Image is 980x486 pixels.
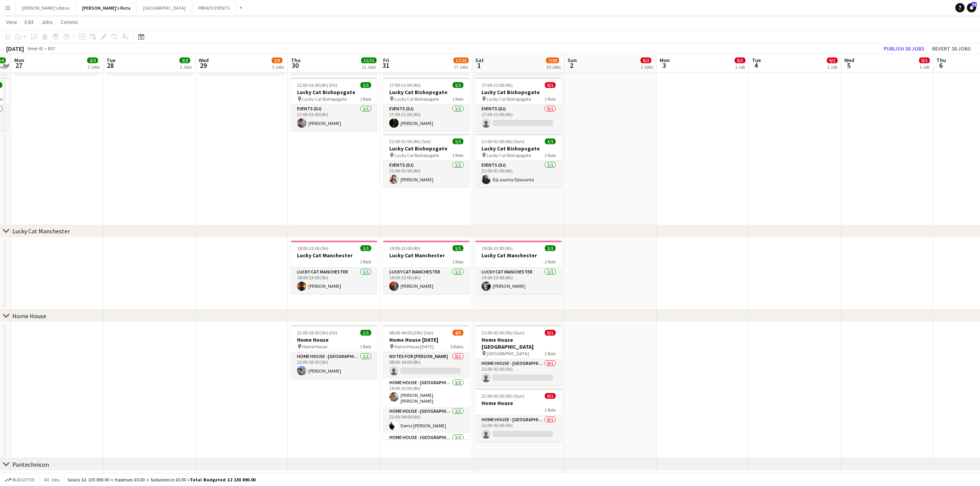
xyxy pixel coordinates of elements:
[929,44,974,54] button: Revert 38 jobs
[475,241,562,294] app-job-card: 19:00-23:00 (4h)1/1Lucky Cat Manchester1 RoleLucky Cat Manchester1/119:00-23:00 (4h)[PERSON_NAME]
[545,138,556,144] span: 1/1
[291,325,377,378] app-job-card: 22:00-03:00 (5h) (Fri)1/1Home House Home House1 RoleHOME HOUSE - [GEOGRAPHIC_DATA]1/122:00-03:00 ...
[475,325,562,385] div: 21:00-02:00 (5h) (Sun)0/1Home House [GEOGRAPHIC_DATA] [GEOGRAPHIC_DATA]1 RoleHOME HOUSE - [GEOGRA...
[360,245,371,251] span: 1/1
[827,57,838,63] span: 0/1
[544,351,556,356] span: 1 Role
[482,245,513,251] span: 19:00-23:00 (4h)
[475,400,562,407] h3: Home House
[192,0,236,15] button: PRIVATE EVENTS
[76,0,137,15] button: [PERSON_NAME]'s Rota
[68,477,255,483] div: Salary £2 130 890.00 + Expenses £0.00 + Subsistence £0.00 =
[452,96,463,102] span: 1 Role
[291,241,377,294] app-job-card: 18:00-23:00 (5h)1/1Lucky Cat Manchester1 RoleLucky Cat Manchester1/118:00-23:00 (5h)[PERSON_NAME]
[16,0,76,15] button: [PERSON_NAME]'s Rotas
[752,57,761,64] span: Tue
[383,57,389,64] span: Fri
[566,61,577,70] span: 2
[383,252,470,259] h3: Lucky Cat Manchester
[179,57,190,63] span: 2/2
[545,245,556,251] span: 1/1
[482,330,524,336] span: 21:00-02:00 (5h) (Sun)
[967,3,976,12] a: 39
[394,152,439,158] span: Lucky Cat Bishopsgate
[487,351,529,356] span: [GEOGRAPHIC_DATA]
[453,330,463,336] span: 4/5
[475,134,562,187] app-job-card: 21:00-01:00 (4h) (Sun)1/1Lucky Cat Bishopsgate Lucky Cat Bishopsgate1 RoleEvents (DJ)1/121:00-01:...
[14,57,24,64] span: Mon
[291,57,301,64] span: Thu
[452,259,463,265] span: 1 Role
[640,57,651,63] span: 0/2
[475,268,562,294] app-card-role: Lucky Cat Manchester1/119:00-23:00 (4h)[PERSON_NAME]
[487,152,531,158] span: Lucky Cat Bishopsgate
[382,61,389,70] span: 31
[3,17,20,27] a: View
[190,477,255,483] span: Total Budgeted £2 130 890.00
[383,145,470,152] h3: Lucky Cat Bishopsgate
[389,245,421,251] span: 19:00-23:00 (4h)
[383,407,470,433] app-card-role: HOME HOUSE - [GEOGRAPHIC_DATA]1/122:00-04:00 (6h)Demz [PERSON_NAME]
[383,352,470,378] app-card-role: Notes for [PERSON_NAME]0/108:00-16:00 (8h)
[475,359,562,385] app-card-role: HOME HOUSE - [GEOGRAPHIC_DATA]0/121:00-02:00 (5h)
[546,64,561,70] div: 20 Jobs
[291,89,377,96] h3: Lucky Cat Bishopsgate
[12,227,70,235] div: Lucky Cat Manchester
[751,61,761,70] span: 4
[475,415,562,442] app-card-role: HOME HOUSE - [GEOGRAPHIC_DATA]0/122:00-03:00 (5h)
[360,344,371,349] span: 1 Role
[272,64,284,70] div: 3 Jobs
[487,96,531,102] span: Lucky Cat Bishopsgate
[475,388,562,442] div: 22:00-03:00 (5h) (Sun)0/1Home House1 RoleHOME HOUSE - [GEOGRAPHIC_DATA]0/122:00-03:00 (5h)
[383,89,470,96] h3: Lucky Cat Bishopsgate
[880,44,928,54] button: Publish 38 jobs
[360,330,371,336] span: 1/1
[389,82,421,88] span: 17:00-21:00 (4h)
[302,96,346,102] span: Lucky Cat Bishopsgate
[546,57,559,63] span: 7/20
[13,61,24,70] span: 27
[302,344,327,349] span: Home House
[735,64,745,70] div: 1 Job
[383,433,470,459] app-card-role: HOME HOUSE - [GEOGRAPHIC_DATA]1/1
[475,161,562,187] app-card-role: Events (DJ)1/121:00-01:00 (4h)DjLasanta Djlasanta
[660,57,670,64] span: Mon
[568,57,577,64] span: Sun
[4,476,36,484] button: Budgeted
[452,152,463,158] span: 1 Role
[42,477,61,483] span: All jobs
[297,82,337,88] span: 21:00-01:00 (4h) (Fri)
[383,105,470,131] app-card-role: Events (DJ)1/117:00-21:00 (4h)[PERSON_NAME]
[919,64,929,70] div: 1 Job
[545,393,556,399] span: 0/1
[291,336,377,343] h3: Home House
[383,325,470,439] app-job-card: 08:00-04:00 (20h) (Sat)4/5Home House [DATE] Home House [DATE]5 RolesNotes for [PERSON_NAME]0/108:...
[827,64,837,70] div: 1 Job
[935,61,946,70] span: 6
[544,407,556,413] span: 1 Role
[6,45,24,52] div: [DATE]
[389,330,433,336] span: 08:00-04:00 (20h) (Sat)
[291,78,377,131] app-job-card: 21:00-01:00 (4h) (Fri)1/1Lucky Cat Bishopsgate Lucky Cat Bishopsgate1 RoleEvents (DJ)1/121:00-01:...
[383,336,470,343] h3: Home House [DATE]
[38,17,56,27] a: Jobs
[936,57,946,64] span: Thu
[844,57,854,64] span: Wed
[291,252,377,259] h3: Lucky Cat Manchester
[919,57,930,63] span: 0/1
[25,46,45,51] span: Week 43
[843,61,854,70] span: 5
[475,78,562,131] app-job-card: 17:00-21:00 (4h)0/1Lucky Cat Bishopsgate Lucky Cat Bishopsgate1 RoleEvents (DJ)0/117:00-21:00 (4h)
[475,145,562,152] h3: Lucky Cat Bishopsgate
[383,241,470,294] app-job-card: 19:00-23:00 (4h)1/1Lucky Cat Manchester1 RoleLucky Cat Manchester1/119:00-23:00 (4h)[PERSON_NAME]
[41,19,53,25] span: Jobs
[88,64,100,70] div: 2 Jobs
[22,17,37,27] a: Edit
[475,89,562,96] h3: Lucky Cat Bishopsgate
[383,78,470,131] app-job-card: 17:00-21:00 (4h)1/1Lucky Cat Bishopsgate Lucky Cat Bishopsgate1 RoleEvents (DJ)1/117:00-21:00 (4h...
